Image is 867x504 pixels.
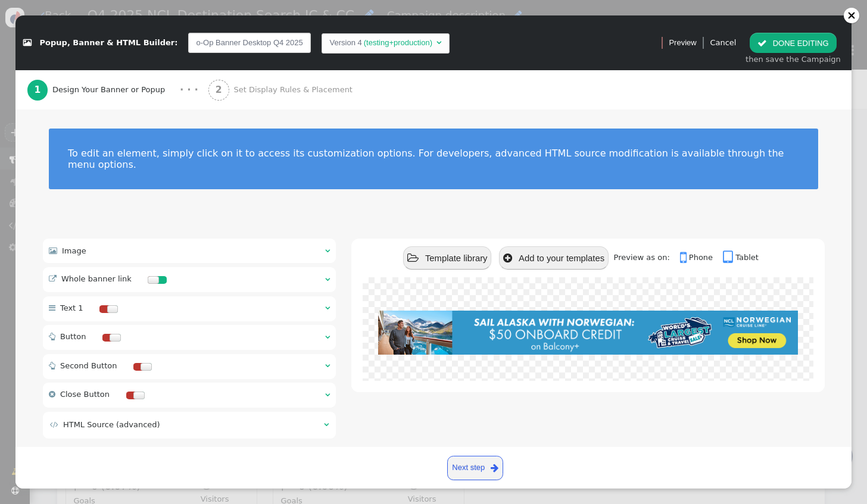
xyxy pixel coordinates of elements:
span:  [680,250,689,265]
span:  [50,421,58,428]
span:  [491,461,498,475]
div: · · · [180,83,198,98]
span: Close Button [60,390,110,399]
a: Tablet [723,253,759,262]
div: then save the Campaign [746,54,841,65]
a: Cancel [710,38,736,47]
span:  [23,39,32,46]
span:  [325,304,330,312]
span: Preview as on: [614,253,678,262]
div: To edit an element, simply click on it to access its customization options. For developers, advan... [68,148,799,170]
span:  [49,247,57,255]
b: 1 [34,84,40,95]
span:  [325,391,330,399]
button: DONE EDITING [750,33,836,53]
a: Phone [680,253,721,262]
span: Set Display Rules & Placement [233,84,357,96]
span: HTML Source (advanced) [63,420,160,429]
a: Next step [447,456,504,480]
span: Text 1 [60,303,83,312]
span:  [407,253,419,264]
span: Preview [669,37,696,49]
span:  [49,362,55,370]
span:  [503,253,512,264]
td: Version 4 [330,37,362,49]
button: Add to your templates [499,246,609,270]
span: Whole banner link [61,274,132,283]
b: 2 [216,84,222,95]
span: Second Button [60,361,117,370]
span:  [325,362,330,370]
span: Design Your Banner or Popup [52,84,170,96]
span:  [49,304,55,312]
a: 1 Design Your Banner or Popup · · · [27,70,208,109]
span:  [49,333,55,340]
span:  [49,390,55,398]
span:  [436,39,441,46]
span:  [325,247,330,255]
span:  [324,421,329,428]
span: Button [60,332,86,341]
td: (testing+production) [362,37,434,49]
input: Action name [188,33,311,53]
span: Image [62,246,86,255]
a: 2 Set Display Rules & Placement [208,70,378,109]
button: Template library [403,246,491,270]
span:  [757,39,767,48]
a: Preview [669,33,696,53]
span:  [723,250,735,265]
span:  [49,275,57,283]
span:  [325,333,330,341]
span:  [325,276,330,283]
span: Popup, Banner & HTML Builder: [40,38,178,47]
